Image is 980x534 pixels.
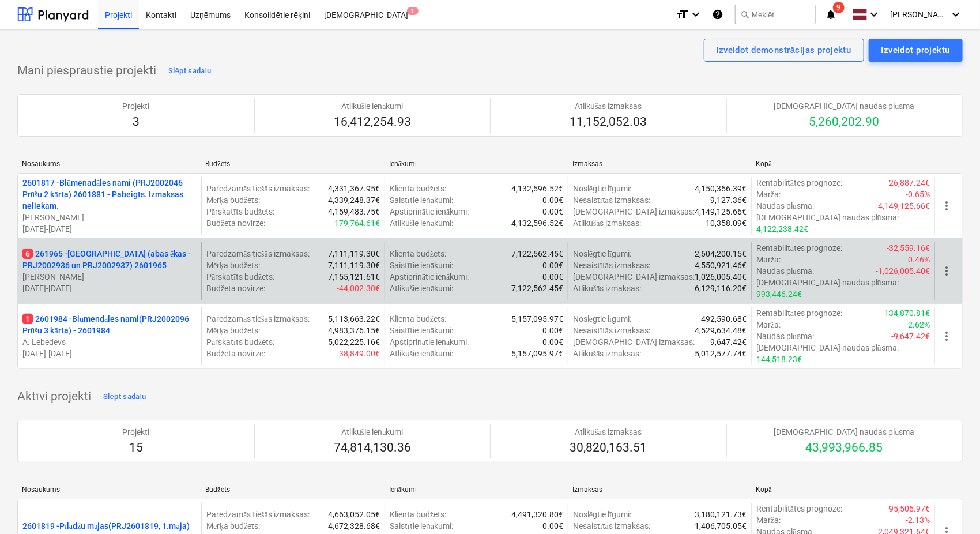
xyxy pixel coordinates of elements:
[103,390,146,404] div: Slēpt sadaļu
[891,330,930,342] p: -9,647.42€
[695,520,747,532] p: 1,406,705.05€
[390,260,453,271] p: Saistītie ienākumi :
[756,242,842,254] p: Rentabilitātes prognoze :
[206,183,310,194] p: Paredzamās tiešās izmaksas :
[695,183,747,194] p: 4,150,356.39€
[328,336,380,348] p: 5,022,225.16€
[390,183,446,194] p: Klienta budžets :
[756,177,842,189] p: Rentabilitātes prognoze :
[22,271,197,283] p: [PERSON_NAME]
[570,114,647,130] p: 11,152,052.03
[887,242,930,254] p: -32,559.16€
[756,254,781,265] p: Marža :
[390,206,469,217] p: Apstiprinātie ienākumi :
[390,248,446,260] p: Klienta budžets :
[573,336,695,348] p: [DEMOGRAPHIC_DATA] izmaksas :
[695,283,747,294] p: 6,129,116.20€
[573,206,695,217] p: [DEMOGRAPHIC_DATA] izmaksas :
[774,426,915,438] p: [DEMOGRAPHIC_DATA] naudas plūsma
[701,313,747,325] p: 492,590.68€
[712,7,723,21] i: Zināšanu pamats
[328,509,380,520] p: 4,663,052.05€
[206,217,265,229] p: Budžeta novirze :
[573,194,650,206] p: Nesaistītās izmaksas :
[756,265,814,277] p: Naudas plūsma :
[756,319,781,330] p: Marža :
[756,354,802,365] p: 144,518.23€
[206,260,260,271] p: Mērķa budžets :
[390,520,453,532] p: Saistītie ienākumi :
[22,283,197,294] p: [DATE] - [DATE]
[572,160,747,168] div: Izmaksas
[511,313,563,325] p: 5,157,095.97€
[122,114,149,130] p: 3
[774,100,915,112] p: [DEMOGRAPHIC_DATA] naudas plūsma
[940,264,953,278] span: more_vert
[922,479,980,534] iframe: Chat Widget
[22,249,33,259] span: 6
[389,160,563,168] div: Ienākumi
[756,486,930,494] div: Kopā
[756,330,814,342] p: Naudas plūsma :
[390,283,454,294] p: Atlikušie ienākumi :
[22,177,197,235] div: 2601817 -Blūmenadāles nami (PRJ2002046 Prūšu 2 kārta) 2601881 - Pabeigts. Izmaksas neliekam.[PERS...
[756,160,930,168] div: Kopā
[22,248,197,294] div: 6261965 -[GEOGRAPHIC_DATA] (abas ēkas - PRJ2002936 un PRJ2002937) 2601965[PERSON_NAME][DATE]-[DATE]
[206,336,274,348] p: Pārskatīts budžets :
[887,503,930,514] p: -95,505.97€
[573,248,631,260] p: Noslēgtie līgumi :
[756,503,842,514] p: Rentabilitātes prognoze :
[542,260,563,271] p: 0.00€
[206,271,274,283] p: Pārskatīts budžets :
[389,486,563,494] div: Ienākumi
[334,440,411,456] p: 74,814,130.36
[876,265,930,277] p: -1,026,005.40€
[334,426,411,438] p: Atlikušie ienākumi
[573,520,650,532] p: Nesaistītās izmaksas :
[206,206,274,217] p: Pārskatīts budžets :
[22,212,197,223] p: [PERSON_NAME]
[876,200,930,212] p: -4,149,125.66€
[328,325,380,336] p: 4,983,376.15€
[710,336,747,348] p: 9,647.42€
[17,63,156,79] p: Mani piespraustie projekti
[573,325,650,336] p: Nesaistītās izmaksas :
[887,177,930,189] p: -26,887.24€
[22,223,197,235] p: [DATE] - [DATE]
[756,288,802,300] p: 993,446.24€
[511,348,563,359] p: 5,157,095.97€
[949,7,963,21] i: keyboard_arrow_down
[825,7,836,21] i: notifications
[511,283,563,294] p: 7,122,562.45€
[756,514,781,526] p: Marža :
[22,520,190,532] p: 2601819 - Pīlādžu mājas(PRJ2601819, 1.māja)
[328,183,380,194] p: 4,331,367.95€
[542,206,563,217] p: 0.00€
[573,283,642,294] p: Atlikušās izmaksas :
[756,342,899,354] p: [DEMOGRAPHIC_DATA] naudas plūsma :
[695,348,747,359] p: 5,012,577.74€
[22,486,196,494] div: Nosaukums
[908,319,930,330] p: 2.62%
[22,348,197,359] p: [DATE] - [DATE]
[906,254,930,265] p: -0.46%
[337,348,380,359] p: -38,849.00€
[22,313,197,336] p: 2601984 - Blūmendāles nami(PRJ2002096 Prūšu 3 kārta) - 2601984
[22,314,33,324] span: 1
[165,62,214,80] button: Slēpt sadaļu
[206,325,260,336] p: Mērķa budžets :
[756,277,899,288] p: [DEMOGRAPHIC_DATA] naudas plūsma :
[328,260,380,271] p: 7,111,119.30€
[122,440,149,456] p: 15
[890,10,948,19] span: [PERSON_NAME]
[573,260,650,271] p: Nesaistītās izmaksas :
[833,2,845,13] span: 9
[572,486,747,494] div: Izmaksas
[206,248,310,260] p: Paredzamās tiešās izmaksas :
[22,160,196,168] div: Nosaukums
[100,388,149,406] button: Slēpt sadaļu
[334,217,380,229] p: 179,764.61€
[328,206,380,217] p: 4,159,483.75€
[390,509,446,520] p: Klienta budžets :
[695,509,747,520] p: 3,180,121.73€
